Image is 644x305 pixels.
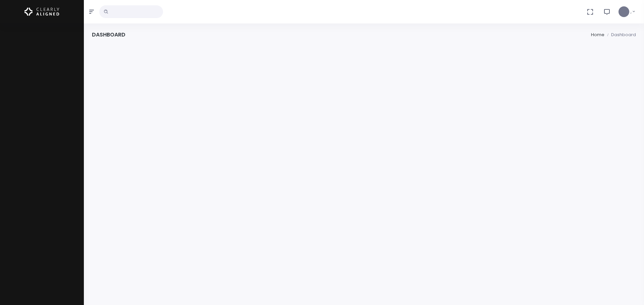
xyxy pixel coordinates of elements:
[591,31,604,38] li: Home
[92,31,125,38] h4: Dashboard
[24,5,59,19] img: Logo Horizontal
[604,31,636,38] li: Dashboard
[631,8,632,15] span: ,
